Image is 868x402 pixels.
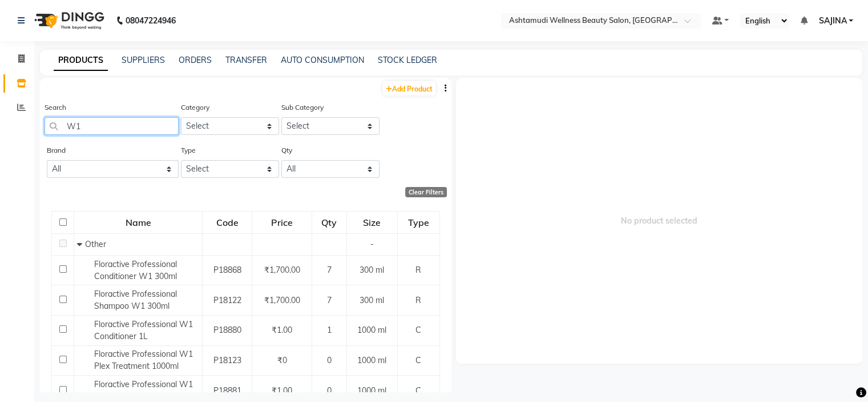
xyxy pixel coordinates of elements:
[272,325,292,335] span: ₹1.00
[179,55,212,65] a: ORDERS
[415,325,421,335] span: C
[29,5,107,37] img: logo
[75,212,201,233] div: Name
[327,295,332,305] span: 7
[213,325,241,335] span: P18880
[77,239,85,249] span: Collapse Row
[213,385,241,396] span: P18881
[327,265,332,275] span: 7
[45,102,66,113] label: Search
[264,295,300,305] span: ₹1,700.00
[281,102,324,113] label: Sub Category
[94,319,193,341] span: Floractive Professional W1 Conditioner 1L
[272,385,292,396] span: ₹1.00
[213,265,241,275] span: P18868
[47,145,66,156] label: Brand
[253,212,311,233] div: Price
[94,289,177,311] span: Floractive Professional Shampoo W1 300ml
[264,265,300,275] span: ₹1,700.00
[203,212,251,233] div: Code
[415,295,421,305] span: R
[281,145,292,156] label: Qty
[213,355,241,365] span: P18123
[45,117,179,135] input: Search by product name or code
[415,265,421,275] span: R
[398,212,439,233] div: Type
[360,265,384,275] span: 300 ml
[313,212,345,233] div: Qty
[357,325,386,335] span: 1000 ml
[181,145,196,156] label: Type
[94,349,193,371] span: Floractive Professional W1 Plex Treatment 1000ml
[181,102,209,113] label: Category
[415,385,421,396] span: C
[85,239,106,249] span: Other
[94,379,193,401] span: Floractive Professional W1 Shampoo 1L
[415,355,421,365] span: C
[327,385,332,396] span: 0
[122,55,165,65] a: SUPPLIERS
[327,355,332,365] span: 0
[370,239,374,249] span: -
[94,259,177,281] span: Floractive Professional Conditioner W1 300ml
[357,385,386,396] span: 1000 ml
[818,15,846,27] span: SAJINA
[277,355,287,365] span: ₹0
[348,212,397,233] div: Size
[357,355,386,365] span: 1000 ml
[327,325,332,335] span: 1
[360,295,384,305] span: 300 ml
[225,55,267,65] a: TRANSFER
[378,55,437,65] a: STOCK LEDGER
[405,187,447,197] div: Clear Filters
[281,55,364,65] a: AUTO CONSUMPTION
[383,81,435,95] a: Add Product
[54,50,108,71] a: PRODUCTS
[126,5,176,37] b: 08047224946
[456,78,863,364] span: No product selected
[213,295,241,305] span: P18122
